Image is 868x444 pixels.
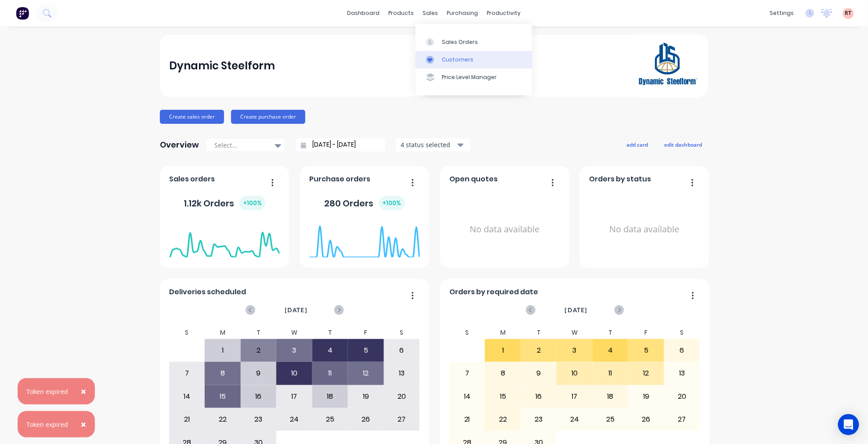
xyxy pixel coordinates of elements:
div: 8 [205,362,240,384]
div: products [384,7,419,20]
div: S [664,326,700,339]
div: 5 [629,339,664,361]
div: 11 [593,362,628,384]
div: productivity [483,7,525,20]
div: 19 [629,386,664,408]
div: 16 [521,386,557,408]
div: 14 [170,386,205,408]
div: Dynamic Steelform [170,57,275,75]
div: 19 [348,386,383,408]
div: 7 [450,362,485,384]
div: 17 [557,386,592,408]
div: W [276,326,312,339]
div: 4 [313,339,348,361]
div: 22 [205,408,240,430]
div: 22 [485,408,521,430]
div: No data available [450,188,560,271]
div: 6 [384,339,420,361]
span: Deliveries scheduled [170,287,246,297]
div: + 100 % [239,196,265,210]
div: 27 [384,408,420,430]
div: Sales Orders [442,38,478,46]
span: Orders by required date [450,287,539,297]
div: 18 [313,386,348,408]
div: 23 [241,408,276,430]
div: 18 [593,386,628,408]
div: + 100 % [379,196,405,210]
div: W [557,326,593,339]
a: Sales Orders [416,33,532,51]
div: T [593,326,629,339]
button: Close [72,381,95,402]
div: 12 [348,362,383,384]
span: Sales orders [170,174,215,184]
div: F [628,326,664,339]
a: dashboard [343,7,384,20]
div: Customers [442,56,474,64]
div: settings [766,7,799,20]
div: 10 [277,362,312,384]
div: 17 [277,386,312,408]
a: Price Level Manager [416,69,532,86]
span: Open quotes [450,174,498,184]
span: [DATE] [285,305,307,315]
div: 20 [384,386,420,408]
div: F [348,326,384,339]
button: Create sales order [160,110,224,124]
div: 15 [205,386,240,408]
span: RT [845,9,852,17]
span: × [81,418,86,430]
a: Customers [416,51,532,69]
div: 13 [665,362,700,384]
div: No data available [590,188,700,271]
div: 13 [384,362,420,384]
div: S [384,326,420,339]
div: 9 [241,362,276,384]
div: 6 [665,339,700,361]
div: 27 [665,408,700,430]
div: 10 [557,362,592,384]
span: [DATE] [565,305,588,315]
button: 4 status selected [396,138,470,152]
div: 3 [277,339,312,361]
button: Create purchase order [231,110,305,124]
div: Open Intercom Messenger [838,414,859,435]
div: 26 [629,408,664,430]
div: purchasing [443,7,483,20]
div: S [449,326,485,339]
img: Factory [16,7,29,20]
div: S [169,326,205,339]
div: 24 [557,408,592,430]
div: M [205,326,241,339]
div: Overview [160,136,199,154]
span: Purchase orders [310,174,371,184]
div: 12 [629,362,664,384]
div: Token expired [26,387,68,396]
div: 8 [485,362,521,384]
div: 21 [170,408,205,430]
div: 4 [593,339,628,361]
div: 9 [521,362,557,384]
div: M [485,326,521,339]
div: 24 [277,408,312,430]
div: 280 Orders [325,196,405,210]
img: Dynamic Steelform [637,34,698,97]
div: Price Level Manager [442,73,497,81]
div: 1 [485,339,521,361]
div: T [312,326,348,339]
div: 1 [205,339,240,361]
div: 3 [557,339,592,361]
div: 21 [450,408,485,430]
span: × [81,385,86,397]
div: sales [419,7,443,20]
div: Token expired [26,420,68,429]
div: 14 [450,386,485,408]
div: 15 [485,386,521,408]
div: 2 [241,339,276,361]
div: 5 [348,339,383,361]
div: 11 [313,362,348,384]
div: 1.12k Orders [184,196,265,210]
div: 2 [521,339,557,361]
div: 4 status selected [401,140,456,149]
div: 23 [521,408,557,430]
